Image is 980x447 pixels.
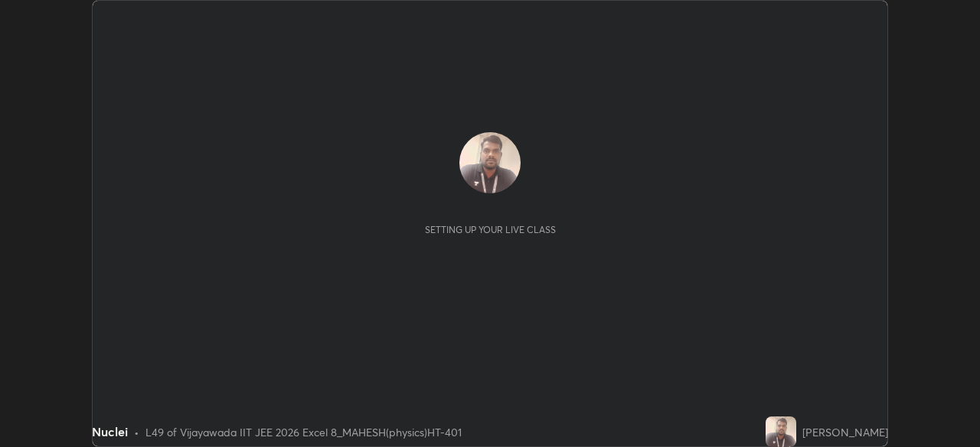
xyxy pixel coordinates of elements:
img: f7dda54eb330425e940b2529e69b6b73.jpg [766,416,796,447]
div: • [134,424,139,440]
div: [PERSON_NAME] [802,424,888,440]
img: f7dda54eb330425e940b2529e69b6b73.jpg [459,132,521,193]
div: L49 of Vijayawada IIT JEE 2026 Excel 8_MAHESH(physics)HT-401 [145,424,462,440]
div: Nuclei [92,423,128,441]
div: Setting up your live class [425,224,556,235]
